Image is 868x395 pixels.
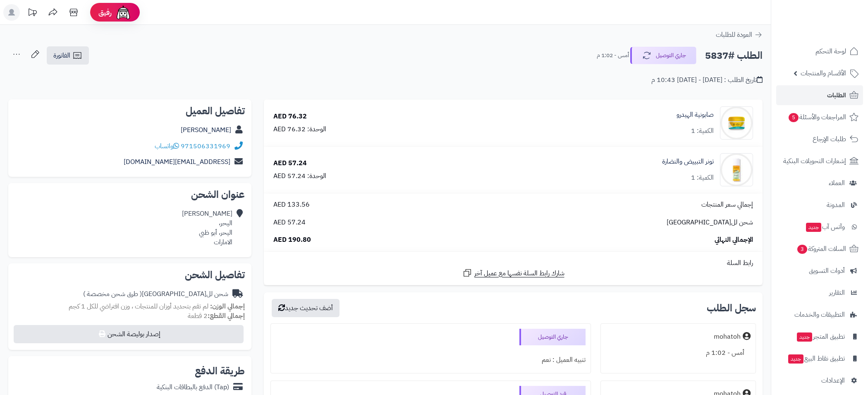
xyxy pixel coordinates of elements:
div: جاري التوصيل [519,329,586,345]
span: الفاتورة [53,51,70,60]
span: المراجعات والأسئلة [788,111,846,123]
span: 190.80 AED [273,235,311,245]
a: 971506331969 [181,141,230,151]
h2: الطلب #5837 [705,47,763,64]
button: جاري التوصيل [630,47,696,64]
span: التقارير [829,287,845,299]
span: جديد [788,354,803,364]
h2: تفاصيل الشحن [15,270,245,280]
small: أمس - 1:02 م [597,51,629,60]
span: الطلبات [827,89,846,101]
span: العودة للطلبات [716,30,752,40]
a: التطبيقات والخدمات [776,305,863,325]
span: الأقسام والمنتجات [801,67,846,79]
a: العودة للطلبات [716,30,763,40]
img: ai-face.png [115,4,132,21]
a: صابونية الهيدرو [677,110,714,120]
a: [PERSON_NAME] [181,125,231,135]
a: تونر التبييض والنضارة [662,157,714,166]
small: 2 قطعة [188,311,245,321]
div: الوحدة: 76.32 AED [273,125,326,134]
div: mohatoh [714,332,741,342]
a: طلبات الإرجاع [776,129,863,149]
div: تاريخ الطلب : [DATE] - [DATE] 10:43 م [651,75,763,85]
span: تطبيق المتجر [796,331,845,342]
div: الكمية: 1 [691,173,714,183]
h2: تفاصيل العميل [15,106,245,116]
span: التطبيقات والخدمات [794,309,845,320]
span: 5 [788,113,799,123]
span: الإعدادات [821,375,845,386]
div: الوحدة: 57.24 AED [273,171,326,181]
a: تحديثات المنصة [22,4,43,23]
span: شحن لل[GEOGRAPHIC_DATA] [667,218,753,227]
span: المدونة [827,199,845,211]
a: أدوات التسويق [776,261,863,281]
div: [PERSON_NAME] اليحر، اليحر، أبو ظبي الامارات [182,209,232,247]
h2: طريقة الدفع [195,366,245,376]
span: وآتس آب [805,221,845,233]
span: العملاء [829,177,845,189]
span: الإجمالي النهائي [715,235,753,245]
a: لوحة التحكم [776,41,863,61]
a: تطبيق المتجرجديد [776,327,863,347]
span: إجمالي سعر المنتجات [701,200,753,210]
span: 57.24 AED [273,218,306,227]
img: 1739577595-cm51khrme0n1z01klhcir4seo_WHITING_TONER-01-90x90.jpg [720,153,753,186]
a: التقارير [776,283,863,303]
span: رفيق [98,7,112,17]
span: السلات المتروكة [796,243,846,255]
div: شحن لل[GEOGRAPHIC_DATA] [83,289,228,299]
div: تنبيه العميل : نعم [276,352,586,368]
a: وآتس آبجديد [776,217,863,237]
span: شارك رابط السلة نفسها مع عميل آخر [474,269,564,278]
div: أمس - 1:02 م [606,345,751,361]
a: المدونة [776,195,863,215]
a: الطلبات [776,85,863,105]
div: الكمية: 1 [691,126,714,136]
div: 76.32 AED [273,112,307,121]
span: لم تقم بتحديد أوزان للمنتجات ، وزن افتراضي للكل 1 كجم [69,301,208,311]
span: أدوات التسويق [809,265,845,277]
a: إشعارات التحويلات البنكية [776,151,863,171]
a: المراجعات والأسئلة5 [776,107,863,127]
div: (Tap) الدفع بالبطاقات البنكية [157,383,229,392]
strong: إجمالي القطع: [208,311,245,321]
h2: عنوان الشحن [15,190,245,200]
span: ( طرق شحن مخصصة ) [83,289,142,299]
span: جديد [806,223,821,232]
a: العملاء [776,173,863,193]
a: واتساب [155,141,179,151]
a: تطبيق نقاط البيعجديد [776,349,863,369]
a: الإعدادات [776,371,863,390]
span: 133.56 AED [273,200,310,210]
button: أضف تحديث جديد [272,299,340,317]
a: الفاتورة [47,46,89,65]
span: تطبيق نقاط البيع [787,353,845,364]
span: لوحة التحكم [815,46,846,57]
div: رابط السلة [267,258,759,268]
button: إصدار بوليصة الشحن [14,325,244,343]
img: 1739577078-cm5o6oxsw00cn01n35fki020r_HUDRO_SOUP_w-90x90.png [720,106,753,140]
span: 3 [797,244,808,254]
span: إشعارات التحويلات البنكية [783,155,846,167]
span: طلبات الإرجاع [813,133,846,145]
a: [EMAIL_ADDRESS][DOMAIN_NAME] [124,157,230,167]
div: 57.24 AED [273,159,307,168]
strong: إجمالي الوزن: [210,301,245,311]
span: جديد [797,332,812,342]
img: logo-2.png [812,10,860,28]
a: السلات المتروكة3 [776,239,863,259]
h3: سجل الطلب [707,303,756,313]
a: شارك رابط السلة نفسها مع عميل آخر [462,268,564,278]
